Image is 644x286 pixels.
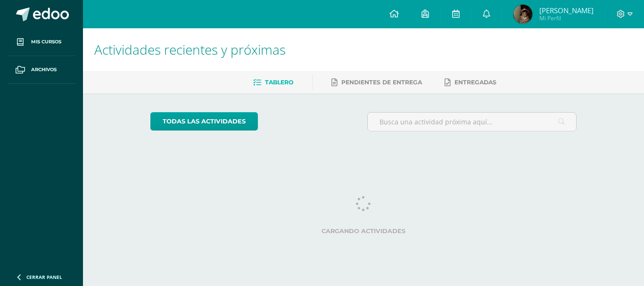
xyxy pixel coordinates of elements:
[31,66,57,74] span: Archivos
[8,56,75,84] a: Archivos
[150,112,258,131] a: todas las Actividades
[368,113,577,131] input: Busca una actividad próxima aquí...
[26,274,62,280] span: Cerrar panel
[31,38,61,46] span: Mis cursos
[341,79,422,86] span: Pendientes de entrega
[454,79,496,86] span: Entregadas
[253,75,293,90] a: Tablero
[94,41,286,58] span: Actividades recientes y próximas
[539,14,594,22] span: Mi Perfil
[539,6,594,15] span: [PERSON_NAME]
[8,28,75,56] a: Mis cursos
[150,228,577,235] label: Cargando actividades
[513,5,532,24] img: 245cce3698e63bb6c5c50ba870bbc2c3.png
[331,75,422,90] a: Pendientes de entrega
[445,75,496,90] a: Entregadas
[265,79,293,86] span: Tablero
